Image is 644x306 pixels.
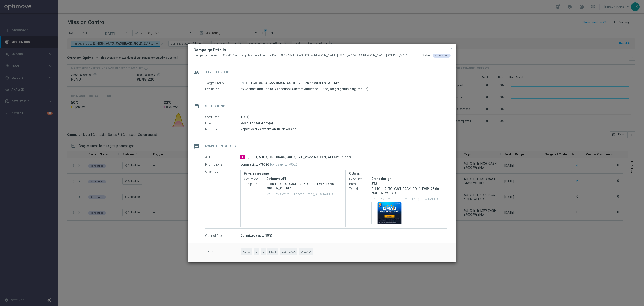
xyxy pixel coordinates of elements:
[349,172,444,175] label: Optimail
[267,248,278,255] span: HIGH
[240,155,245,159] span: A
[240,115,447,119] div: [DATE]
[193,47,226,53] h2: Campaign Details
[435,54,448,57] span: Scheduled
[266,177,339,181] div: Optimove API
[371,187,444,195] p: E_HIGH_AUTO_CASHBACK_GOLD_EVIP_25 do 500 PLN_WEEKLY
[371,181,444,186] div: STS
[371,196,444,201] p: 02:02 PM Central European Time ([GEOGRAPHIC_DATA]) (UTC +02:00)
[246,81,339,85] span: E_HIGH_AUTO_CASHBACK_GOLD_EVIP_25 do 500 PLN_WEEKLY
[205,170,240,174] label: Channels
[349,182,371,186] label: Brand
[193,54,409,58] span: Campaign Series ID: 30870 | Campaign last modified on [DATE] 8:45 AM UTC+01:00 by [PERSON_NAME][E...
[205,87,240,91] label: Exclusion
[193,142,201,150] i: message
[240,127,447,131] div: Repeat every 2 weeks on Tu. Never end
[254,248,259,255] span: E
[422,54,431,58] div: Status:
[205,115,240,119] label: Start Date
[299,248,313,255] span: WEEKLY
[241,81,244,85] i: launch
[193,68,201,76] i: group
[205,144,236,149] h2: Execution Details
[205,121,240,125] label: Duration
[261,248,266,255] span: E
[266,192,339,196] p: 02:02 PM Central European Time ([GEOGRAPHIC_DATA]) (UTC +02:00)
[450,47,453,51] span: close
[266,182,339,190] p: E_HIGH_AUTO_CASHBACK_GOLD_EVIP_25 do 500 PLN_WEEKLY
[205,163,240,167] label: Promotions
[205,155,240,159] label: Action
[240,162,269,166] p: bonusapi_tg-79526
[244,172,339,175] label: Private message
[280,248,297,255] span: CASHBACK
[206,248,241,255] label: Tags
[205,70,229,74] h2: Target Group
[342,155,352,159] span: Auto %
[270,162,297,166] p: bonusapi_tg-79526
[244,177,266,181] label: Get list via
[193,102,201,110] i: date_range
[205,127,240,131] label: Recurrence
[241,248,252,255] span: AUTO
[246,155,339,159] span: E_HIGH_AUTO_CASHBACK_GOLD_EVIP_25 do 500 PLN_WEEKLY
[244,182,266,186] label: Template
[371,177,444,181] div: Brand design
[205,81,240,85] label: Target Group
[205,234,240,238] label: Control Group
[240,233,447,238] div: Optimized (up to 10%)
[240,81,244,85] a: launch
[240,121,447,125] div: Measured for 3 day(s)
[433,54,451,57] colored-tag: Scheduled
[240,87,447,91] div: By Channel (Include only Facebook Custom Audience, Criteo, Target group only, Pop-up)
[349,177,371,181] label: Seed List
[349,187,371,191] label: Template
[205,104,225,108] h2: Scheduling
